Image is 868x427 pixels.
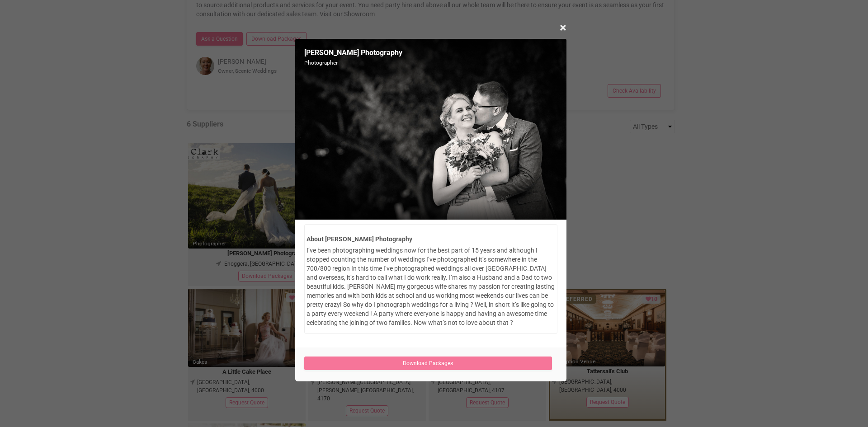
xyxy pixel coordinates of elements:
[307,246,555,327] p: I’ve been photographing weddings now for the best part of 15 years and although I stopped countin...
[307,235,555,244] label: About [PERSON_NAME] Photography
[304,59,402,67] small: Photographer
[304,357,552,370] a: Download Packages
[560,20,566,35] span: ×
[295,39,566,220] img: Jane_James_0496a.jpg
[304,48,402,58] legend: [PERSON_NAME] Photography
